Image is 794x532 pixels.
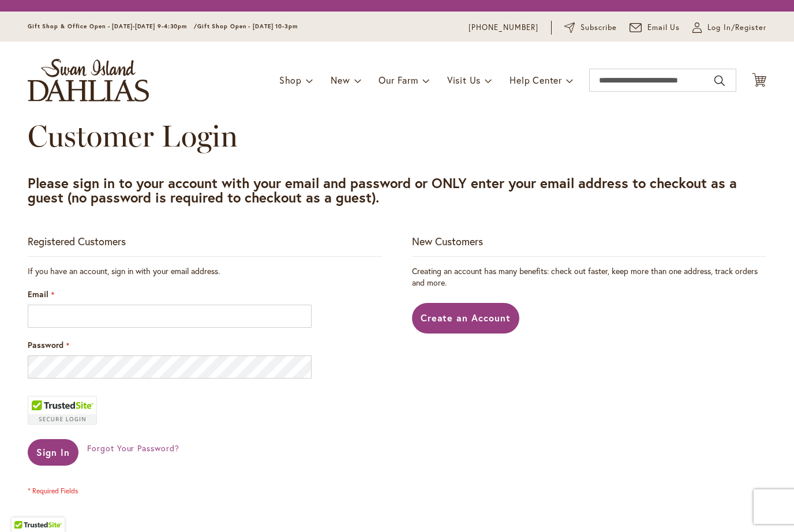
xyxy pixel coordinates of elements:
[28,234,126,248] strong: Registered Customers
[707,22,766,33] span: Log In/Register
[28,23,197,30] span: Gift Shop & Office Open - [DATE]-[DATE] 9-4:30pm /
[28,289,48,299] span: Email
[421,312,511,324] span: Create an Account
[197,23,298,30] span: Gift Shop Open - [DATE] 10-3pm
[331,74,350,86] span: New
[469,22,538,33] a: [PHONE_NUMBER]
[28,439,78,466] button: Sign In
[412,234,483,248] strong: New Customers
[412,265,766,289] p: Creating an account has many benefits: check out faster, keep more than one address, track orders...
[379,74,418,86] span: Our Farm
[279,74,302,86] span: Shop
[28,396,97,425] div: TrustedSite Certified
[692,22,766,33] a: Log In/Register
[714,72,725,90] button: Search
[564,22,617,33] a: Subscribe
[36,446,70,458] span: Sign In
[87,443,179,454] a: Forgot Your Password?
[28,118,238,154] span: Customer Login
[647,22,680,33] span: Email Us
[87,443,179,454] span: Forgot Your Password?
[28,339,63,350] span: Password
[510,74,562,86] span: Help Center
[447,74,481,86] span: Visit Us
[630,22,680,33] a: Email Us
[412,303,520,334] a: Create an Account
[9,491,41,523] iframe: Launch Accessibility Center
[28,265,382,277] div: If you have an account, sign in with your email address.
[580,22,617,33] span: Subscribe
[28,174,737,207] strong: Please sign in to your account with your email and password or ONLY enter your email address to c...
[28,59,149,102] a: store logo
